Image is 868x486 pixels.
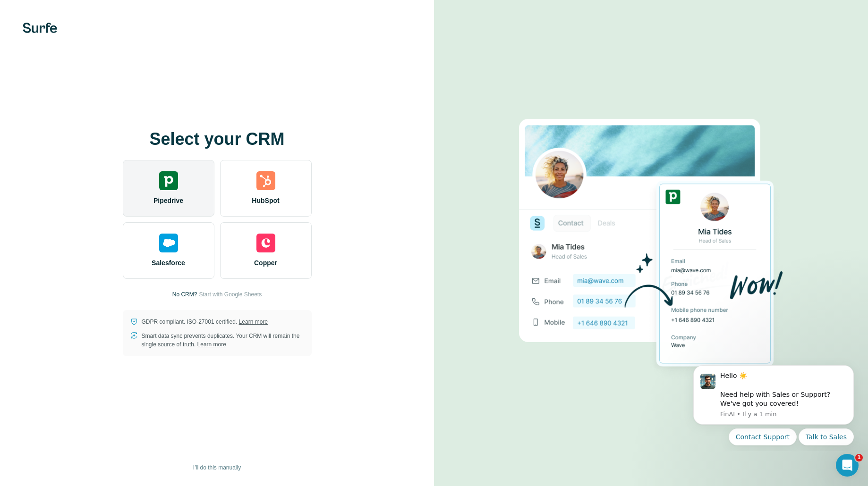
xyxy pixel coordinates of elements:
img: Surfe's logo [23,23,57,33]
span: I’ll do this manually [193,463,241,472]
iframe: Intercom notifications message [679,357,868,451]
iframe: Intercom live chat [836,454,859,477]
span: Pipedrive [153,196,183,205]
a: Learn more [197,341,226,348]
p: No CRM? [172,290,197,299]
a: Learn more [239,318,268,325]
p: Smart data sync prevents duplicates. Your CRM will remain the single source of truth. [142,332,304,349]
img: copper's logo [256,234,275,252]
button: I’ll do this manually [187,461,247,475]
span: Salesforce [152,258,185,268]
span: HubSpot [252,196,279,205]
img: PIPEDRIVE image [519,103,783,383]
span: 1 [855,454,863,461]
img: salesforce's logo [159,234,178,252]
span: Copper [254,258,277,268]
h1: Select your CRM [123,130,312,149]
img: pipedrive's logo [159,171,178,190]
img: hubspot's logo [256,171,275,190]
button: Start with Google Sheets [199,290,262,299]
p: GDPR compliant. ISO-27001 certified. [142,318,268,326]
